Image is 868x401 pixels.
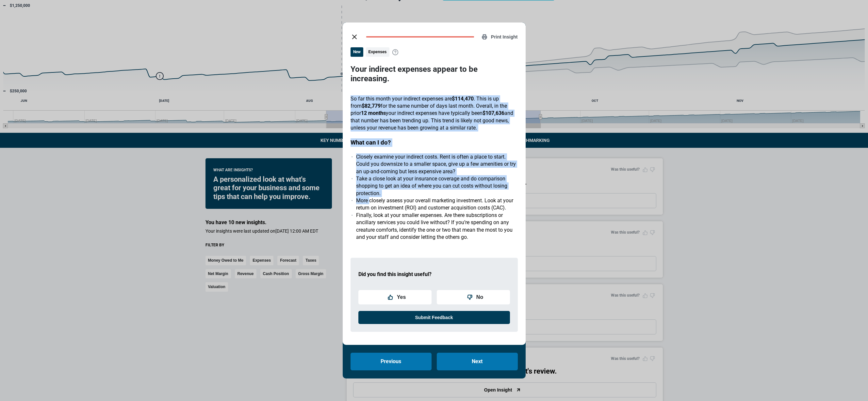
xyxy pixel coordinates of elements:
li: Closely examine your indirect costs. Rent is often a place to start. Could you downsize to a smal... [356,153,518,175]
button: Submit Feedback [358,311,510,324]
button: Expenses [366,47,399,57]
li: More closely assess your overall marketing investment. Look at your return on investment (ROI) an... [356,197,518,212]
strong: $107,636 [483,110,504,116]
button: Yes [358,290,432,304]
h3: What can I do? [351,138,518,147]
button: Print Insight [474,34,518,39]
strong: 12 months [361,110,386,116]
strong: $82,779 [362,103,381,109]
strong: Did you find this insight useful? [358,271,432,277]
li: Finally, look at your smaller expenses. Are there subscriptions or ancillary services you could l... [356,212,518,241]
p: So far this month your indirect expenses are . This is up from for the same number of days last m... [351,95,518,132]
li: Take a close look at your insurance coverage and do comparison shopping to get an idea of where y... [356,175,518,197]
button: No [437,290,510,304]
span: Expenses [366,47,389,57]
button: Next [437,353,518,370]
button: Previous [351,353,432,370]
span: New [351,47,363,57]
button: close dialog [348,30,361,43]
strong: $114,470 [452,96,474,102]
h3: Your indirect expenses appear to be increasing. [351,65,518,84]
